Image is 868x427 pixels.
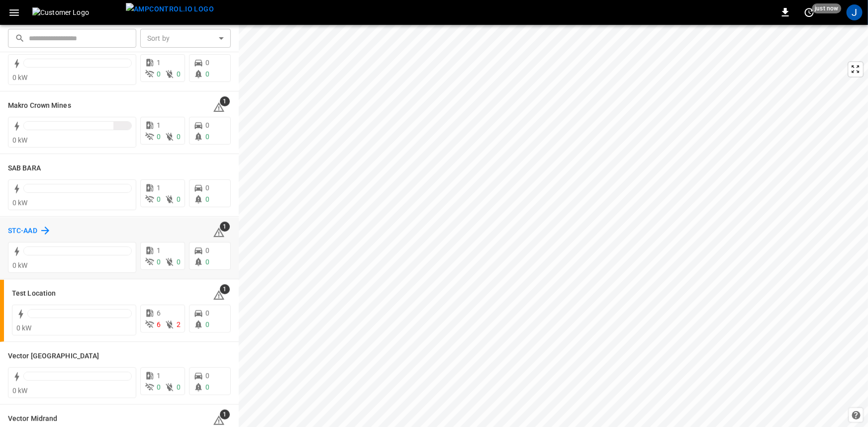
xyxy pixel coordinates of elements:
h6: Vector Cape Town [8,351,99,362]
span: 0 [205,383,209,391]
div: profile-icon [847,4,863,20]
h6: Vector Midrand [8,414,57,425]
span: 0 [205,309,209,317]
span: 0 [205,133,209,141]
canvas: Map [239,25,868,427]
span: 0 [205,59,209,67]
span: 0 [177,195,181,203]
span: 1 [220,96,230,106]
span: 1 [220,410,230,420]
span: 0 [205,184,209,192]
span: 1 [157,372,161,380]
span: 1 [157,121,161,129]
span: 0 [157,258,161,266]
span: 0 [205,121,209,129]
span: 0 [205,372,209,380]
span: 0 kW [16,324,32,332]
span: 1 [157,59,161,67]
span: 0 [157,70,161,78]
span: 0 kW [12,199,28,207]
h6: Makro Crown Mines [8,100,71,111]
span: 6 [157,321,161,329]
img: Customer Logo [32,7,122,17]
span: 0 [177,133,181,141]
span: 0 [205,247,209,255]
span: 0 kW [12,261,28,269]
img: ampcontrol.io logo [126,3,214,15]
span: 0 kW [12,136,28,144]
span: 1 [220,222,230,232]
span: 0 [205,70,209,78]
span: 0 [177,258,181,266]
span: 0 kW [12,74,28,82]
span: 1 [157,184,161,192]
h6: SAB BARA [8,163,41,174]
span: 1 [157,247,161,255]
h6: STC-AAD [8,226,37,237]
span: 0 [157,383,161,391]
span: 0 [177,383,181,391]
span: 0 kW [12,387,28,395]
span: 0 [205,321,209,329]
span: 2 [177,321,181,329]
span: 0 [157,133,161,141]
span: just now [812,3,842,13]
h6: Test Location [12,288,56,299]
span: 0 [205,258,209,266]
span: 0 [177,70,181,78]
button: set refresh interval [801,4,817,20]
span: 0 [205,195,209,203]
span: 1 [220,284,230,294]
span: 0 [157,195,161,203]
span: 6 [157,309,161,317]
